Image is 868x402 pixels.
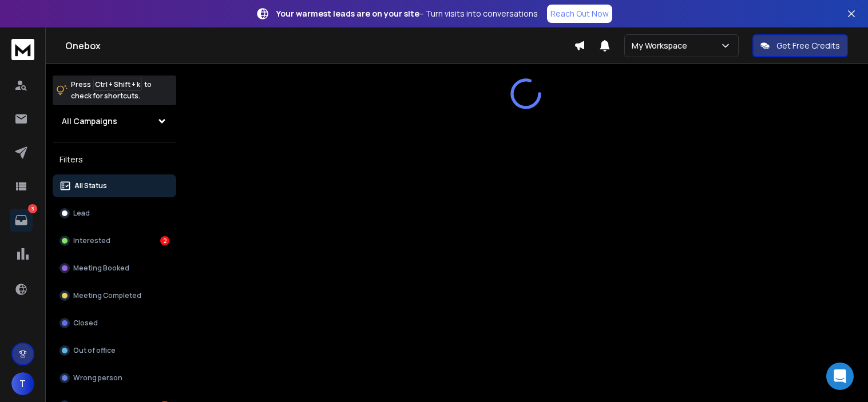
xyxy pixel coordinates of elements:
[65,39,574,53] h1: Onebox
[73,236,110,245] p: Interested
[73,291,141,300] p: Meeting Completed
[53,229,176,252] button: Interested2
[73,346,116,355] p: Out of office
[62,116,117,127] h1: All Campaigns
[276,8,419,19] strong: Your warmest leads are on your site
[74,181,107,190] p: All Status
[11,39,34,60] img: logo
[53,257,176,280] button: Meeting Booked
[160,236,169,245] div: 2
[28,204,37,213] p: 3
[73,209,90,218] p: Lead
[53,202,176,225] button: Lead
[11,372,34,395] button: T
[53,339,176,362] button: Out of office
[53,152,176,168] h3: Filters
[73,319,98,328] p: Closed
[776,40,840,51] p: Get Free Credits
[73,264,129,273] p: Meeting Booked
[53,312,176,335] button: Closed
[632,40,692,51] p: My Workspace
[752,34,848,57] button: Get Free Credits
[547,5,612,23] a: Reach Out Now
[550,8,609,19] p: Reach Out Now
[93,78,142,91] span: Ctrl + Shift + k
[826,363,854,390] div: Open Intercom Messenger
[53,110,176,133] button: All Campaigns
[73,373,122,383] p: Wrong person
[53,284,176,307] button: Meeting Completed
[53,367,176,389] button: Wrong person
[10,209,33,232] a: 3
[71,79,152,102] p: Press to check for shortcuts.
[276,8,538,19] p: – Turn visits into conversations
[53,174,176,197] button: All Status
